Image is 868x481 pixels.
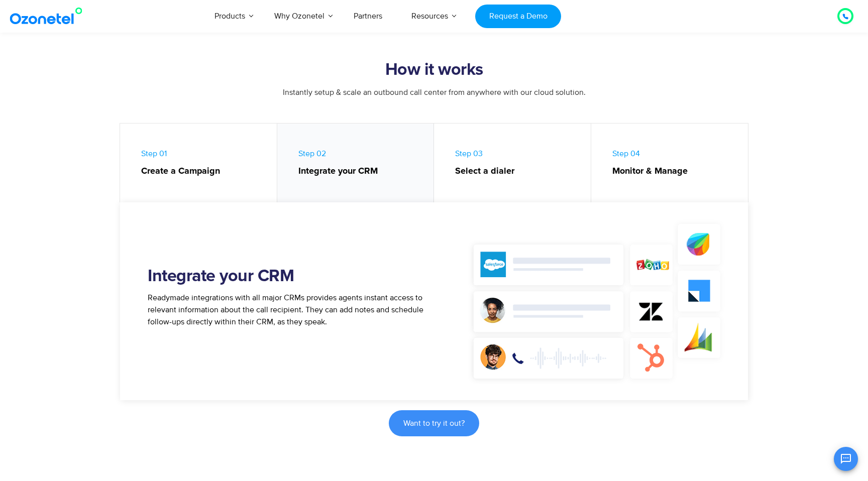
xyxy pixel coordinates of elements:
span: Step 01 [141,149,267,178]
h2: Integrate your CRM [148,267,434,287]
a: Request a Demo [475,5,561,28]
a: Step 02Integrate your CRM [277,124,435,207]
a: Step 03Select a dialer [434,124,591,207]
span: Step 02 [298,149,424,178]
span: Want to try it out? [403,419,465,427]
strong: Monitor & Manage [612,165,738,178]
a: Want to try it out? [389,410,479,436]
span: Step 03 [455,149,581,178]
a: Step 01Create a Campaign [120,124,277,207]
button: Open chat [834,447,858,471]
h2: How it works [120,60,748,80]
span: Instantly setup & scale an outbound call center from anywhere with our cloud solution. [283,87,586,97]
strong: Create a Campaign [141,165,267,178]
img: Integrated your CRM [464,218,735,384]
a: Step 04Monitor & Manage [591,124,748,207]
span: Step 04 [612,149,738,178]
strong: Integrate your CRM [298,165,424,178]
strong: Select a dialer [455,165,581,178]
span: Readymade integrations with all major CRMs provides agents instant access to relevant information... [148,293,423,327]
